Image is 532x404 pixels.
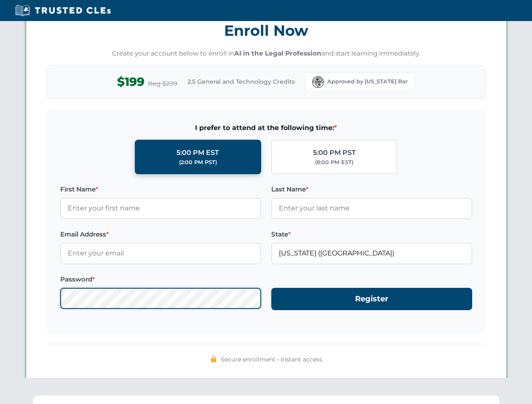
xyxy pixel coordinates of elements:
[60,274,261,284] label: Password
[117,72,144,91] span: $199
[271,184,472,194] label: Last Name
[187,77,295,86] span: 2.5 General and Technology Credits
[60,122,472,133] span: I prefer to attend at the following time:
[312,76,324,88] img: Florida Bar
[13,4,113,17] img: Trusted CLEs
[60,184,261,194] label: First Name
[271,198,472,219] input: Enter your last name
[60,243,261,264] input: Enter your email
[210,356,217,362] img: 🔒
[179,158,217,167] div: (2:00 PM PST)
[271,288,472,310] button: Register
[271,243,472,264] input: Florida (FL)
[315,158,353,167] div: (8:00 PM EST)
[327,77,408,86] span: Approved by [US_STATE] Bar
[47,17,486,44] h3: Enroll Now
[148,79,177,89] span: Reg $299
[60,229,261,239] label: Email Address
[313,147,356,158] div: 5:00 PM PST
[221,355,322,364] span: Secure enrollment • Instant access
[271,229,472,239] label: State
[234,49,321,57] strong: AI in the Legal Profession
[47,49,486,58] p: Create your account below to enroll in and start learning immediately.
[176,147,219,158] div: 5:00 PM EST
[60,198,261,219] input: Enter your first name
